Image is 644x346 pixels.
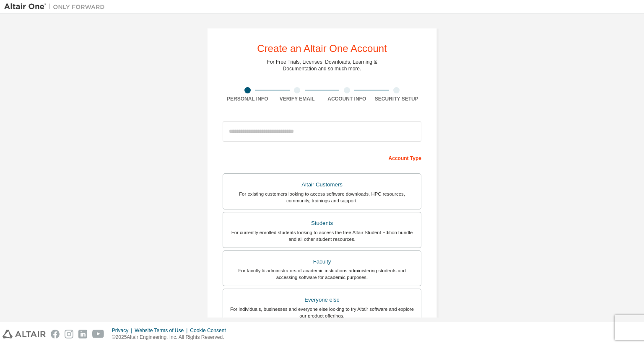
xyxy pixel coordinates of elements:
[92,330,104,338] img: youtube.svg
[228,179,416,191] div: Altair Customers
[112,334,231,341] p: © 2025 Altair Engineering, Inc. All Rights Reserved.
[228,256,416,268] div: Faculty
[228,217,416,229] div: Students
[65,330,73,338] img: instagram.svg
[135,327,190,334] div: Website Terms of Use
[372,96,422,102] div: Security Setup
[3,330,46,338] img: altair_logo.svg
[267,59,377,72] div: For Free Trials, Licenses, Downloads, Learning & Documentation and so much more.
[273,96,322,102] div: Verify Email
[228,229,416,243] div: For currently enrolled students looking to access the free Altair Student Edition bundle and all ...
[228,306,416,319] div: For individuals, businesses and everyone else looking to try Altair software and explore our prod...
[78,330,87,338] img: linkedin.svg
[190,327,231,334] div: Cookie Consent
[223,96,273,102] div: Personal Info
[4,3,109,11] img: Altair One
[228,191,416,204] div: For existing customers looking to access software downloads, HPC resources, community, trainings ...
[228,294,416,306] div: Everyone else
[223,151,421,164] div: Account Type
[228,267,416,281] div: For faculty & administrators of academic institutions administering students and accessing softwa...
[112,327,135,334] div: Privacy
[51,330,60,338] img: facebook.svg
[257,44,387,54] div: Create an Altair One Account
[322,96,372,102] div: Account Info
